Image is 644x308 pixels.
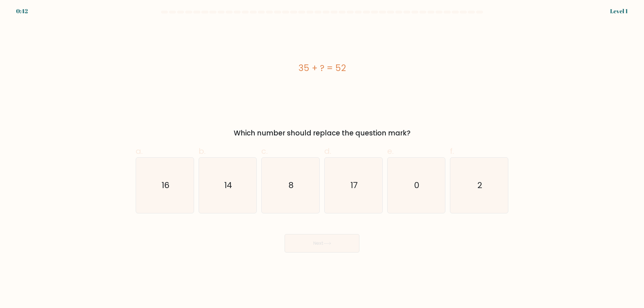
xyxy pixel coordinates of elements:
text: 14 [224,179,232,191]
div: 35 + ? = 52 [136,62,508,74]
span: d. [324,146,331,157]
span: b. [199,146,206,157]
div: 0:42 [16,7,28,16]
text: 2 [477,179,482,191]
text: 8 [289,179,294,191]
span: e. [387,146,394,157]
span: f. [450,146,454,157]
div: Which number should replace the question mark? [139,128,505,138]
text: 0 [414,179,419,191]
text: 16 [162,179,169,191]
span: a. [136,146,143,157]
text: 17 [350,179,358,191]
button: Next [285,234,359,252]
div: Level 1 [610,7,628,16]
span: c. [261,146,268,157]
